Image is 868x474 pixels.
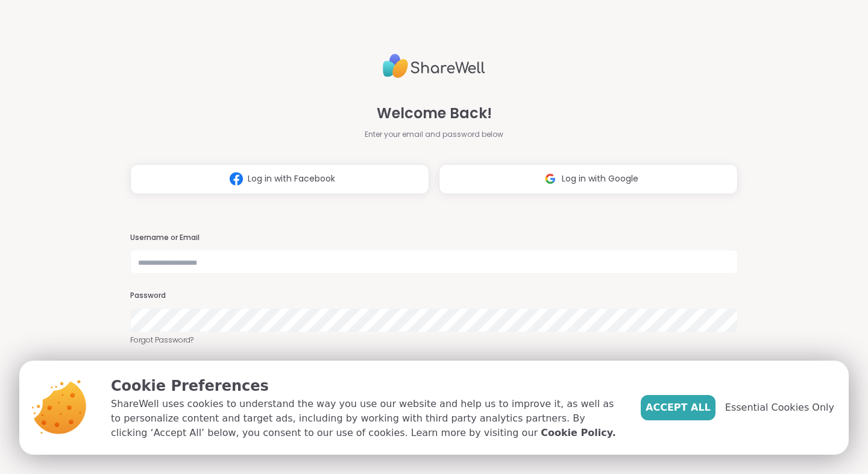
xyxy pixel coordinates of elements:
button: Log in with Google [439,164,738,194]
button: Accept All [641,395,715,420]
h3: Password [130,291,738,301]
img: ShareWell Logomark [539,168,562,190]
span: Essential Cookies Only [725,400,834,415]
p: Cookie Preferences [111,375,621,397]
span: Accept All [646,400,711,415]
img: ShareWell Logomark [225,168,248,190]
span: Log in with Google [562,172,638,185]
button: Log in with Facebook [130,164,429,194]
a: Cookie Policy. [541,426,615,440]
span: Enter your email and password below [365,129,503,140]
p: ShareWell uses cookies to understand the way you use our website and help us to improve it, as we... [111,397,621,440]
span: Log in with Facebook [248,172,335,185]
img: ShareWell Logo [383,49,485,83]
span: Welcome Back! [377,103,492,124]
h3: Username or Email [130,233,738,243]
a: Forgot Password? [130,335,738,346]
